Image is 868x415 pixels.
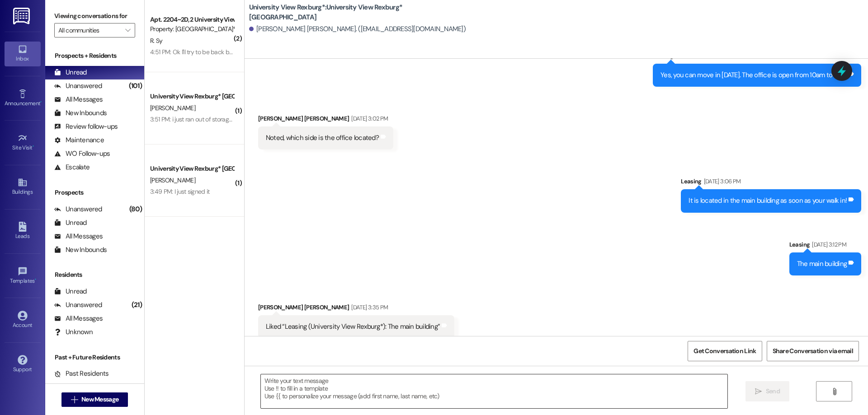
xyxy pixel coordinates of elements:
span: Share Conversation via email [773,346,853,356]
div: Prospects + Residents [45,51,144,61]
i:  [71,396,78,403]
a: Account [5,308,41,332]
div: (101) [127,79,144,93]
div: [DATE] 3:02 PM [349,114,388,123]
div: WO Follow-ups [54,149,110,159]
div: Unanswered [54,81,102,91]
a: Buildings [5,175,41,199]
div: (21) [129,298,144,312]
div: 3:49 PM: I just signed it [150,187,210,196]
div: Leasing [789,240,861,252]
button: Send [745,381,789,401]
div: [DATE] 3:35 PM [349,303,388,312]
a: Leads [5,219,41,243]
a: Support [5,352,41,377]
div: [DATE] 3:06 PM [702,177,741,186]
div: Unknown [54,327,93,337]
div: Unread [54,68,87,77]
div: Apt. 2204~2D, 2 University View Rexburg [150,15,234,24]
a: Site Visit • [5,131,41,155]
div: Past + Future Residents [45,353,144,362]
label: Viewing conversations for [54,9,135,23]
span: Send [766,387,780,396]
div: Prospects [45,188,144,197]
div: University View Rexburg* [GEOGRAPHIC_DATA] [150,164,234,173]
i:  [755,388,762,395]
span: Get Conversation Link [693,346,756,356]
i:  [125,27,130,34]
div: [DATE] 3:12 PM [810,240,846,249]
div: Property: [GEOGRAPHIC_DATA]* [150,24,234,34]
span: R. Sy [150,37,163,45]
span: • [33,143,34,149]
div: New Inbounds [54,108,107,118]
span: [PERSON_NAME] [150,176,195,184]
img: ResiDesk Logo [13,8,32,24]
i:  [831,388,838,395]
div: Unanswered [54,205,102,214]
div: Unread [54,218,87,228]
div: Liked “Leasing (University View Rexburg*): The main building” [266,322,440,331]
div: Yes, you can move in [DATE]. The office is open from 10am to 5pm [660,70,847,80]
button: Get Conversation Link [688,341,762,361]
div: Maintenance [54,135,104,145]
div: The main building [797,259,847,269]
div: [PERSON_NAME] [PERSON_NAME] [258,114,393,126]
div: 3:51 PM: i just ran out of storage on that email haha... could you send it to my school email? [E... [150,115,481,123]
div: Residents [45,270,144,280]
div: Noted, which side is the office located? [266,133,379,143]
input: All communities [58,23,121,37]
a: Templates • [5,264,41,288]
div: Escalate [54,163,90,172]
div: All Messages [54,232,103,241]
span: [PERSON_NAME] [150,104,195,112]
div: [PERSON_NAME] [PERSON_NAME]. ([EMAIL_ADDRESS][DOMAIN_NAME]) [249,24,466,34]
button: New Message [61,392,128,407]
div: Unread [54,287,87,296]
div: University View Rexburg* [GEOGRAPHIC_DATA] [150,92,234,101]
div: [PERSON_NAME] [PERSON_NAME] [258,303,454,315]
div: Leasing [681,177,861,189]
span: • [40,99,42,105]
div: (80) [127,202,144,216]
div: All Messages [54,314,103,323]
div: Review follow-ups [54,122,118,131]
div: It is located in the main building as soon as your walk in! [689,196,847,205]
span: • [35,276,36,283]
div: All Messages [54,95,103,104]
button: Share Conversation via email [767,341,859,361]
a: Inbox [5,42,41,66]
div: Unanswered [54,300,102,310]
b: University View Rexburg*: University View Rexburg* [GEOGRAPHIC_DATA] [249,3,430,22]
div: 4:51 PM: Ok I'll try to be back before 5 [DATE] or pick it up [DATE] at lunch. Thanks [150,48,361,56]
div: New Inbounds [54,245,107,255]
span: New Message [81,395,118,404]
div: Past Residents [54,369,109,378]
